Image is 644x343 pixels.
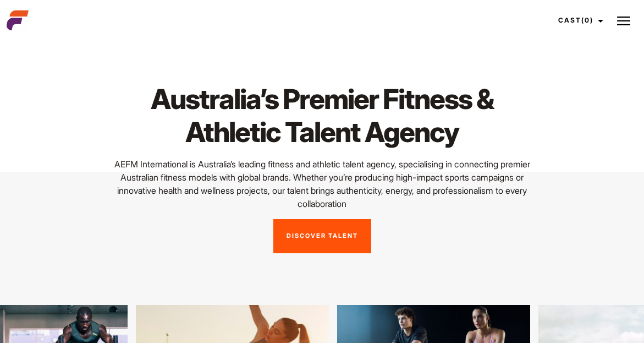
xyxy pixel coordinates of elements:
[273,219,371,253] a: Discover Talent
[617,14,630,28] img: Burger icon
[7,9,29,31] img: cropped-aefm-brand-fav-22-square.png
[581,16,593,24] span: (0)
[114,83,530,149] h1: Australia’s Premier Fitness & Athletic Talent Agency
[548,6,610,35] a: Cast(0)
[114,157,530,210] p: AEFM International is Australia’s leading fitness and athletic talent agency, specialising in con...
